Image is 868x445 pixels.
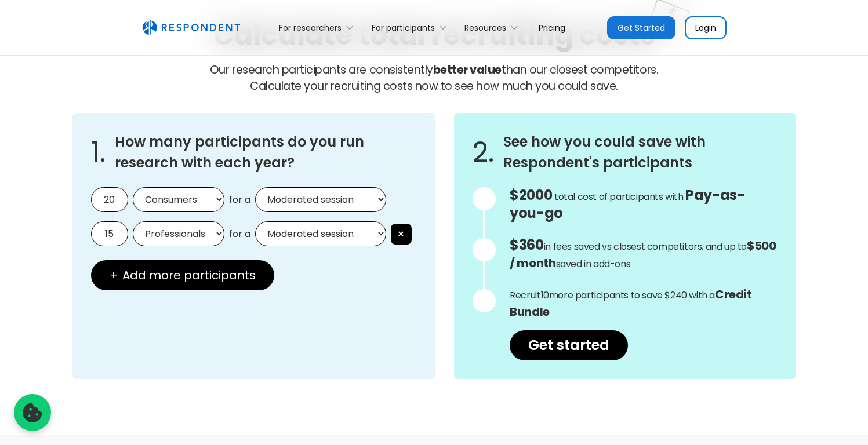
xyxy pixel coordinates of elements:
[503,132,777,173] h3: See how you could save with Respondent's participants
[110,269,118,281] span: +
[142,20,240,35] img: Untitled UI logotext
[365,14,457,41] div: For participants
[372,22,435,34] div: For participants
[273,14,365,41] div: For researchers
[250,78,618,94] span: Calculate your recruiting costs now to see how much you could save.
[510,237,777,272] p: in fees saved vs closest competitors, and up to saved in add-ons
[510,286,777,321] p: Recruit more participants to save $240 with a
[510,330,628,360] a: Get started
[510,185,744,222] span: Pay-as-you-go
[91,260,274,290] button: + Add more participants
[115,132,417,173] h3: How many participants do you run research with each year?
[229,194,250,206] span: for a
[554,190,684,203] span: total cost of participants with
[72,62,796,94] p: Our research participants are consistently than our closest competitors.
[391,224,412,245] button: ×
[685,16,727,39] a: Login
[607,16,675,39] a: Get Started
[541,289,549,302] span: 10
[473,147,494,158] span: 2.
[122,269,256,281] span: Add more participants
[510,235,543,254] span: $360
[229,228,250,240] span: for a
[142,20,240,35] a: home
[529,14,575,41] a: Pricing
[458,14,529,41] div: Resources
[91,147,106,158] span: 1.
[279,22,342,34] div: For researchers
[433,62,502,78] strong: better value
[510,185,552,205] span: $2000
[464,22,506,34] div: Resources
